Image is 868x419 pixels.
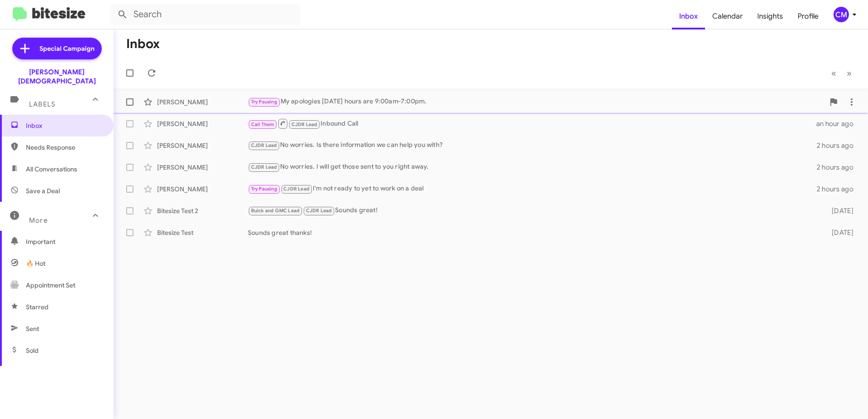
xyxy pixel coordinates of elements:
input: Search [110,4,301,25]
div: CM [833,7,849,22]
span: Appointment Set [26,281,75,290]
span: Sent [26,324,39,333]
button: Previous [826,64,842,83]
span: Special Campaign [39,44,94,53]
span: CJDR Lead [291,122,318,127]
div: [PERSON_NAME] [157,185,248,194]
div: No worries. Is there information we can help you with? [248,140,817,151]
a: Insights [750,3,790,29]
a: Special Campaign [12,38,102,59]
span: » [847,68,852,79]
span: Starred [26,302,49,312]
span: 🔥 Hot [26,259,45,268]
div: 2 hours ago [817,185,861,194]
span: Labels [29,100,55,108]
span: Call Them [251,122,275,127]
div: No worries. I will get those sent to you right away. [248,162,817,172]
span: All Conversations [26,165,77,174]
button: Next [841,64,857,83]
span: « [831,68,836,79]
span: Important [26,237,103,246]
span: Try Pausing [251,186,277,192]
div: 2 hours ago [817,141,861,150]
div: [PERSON_NAME] [157,141,248,150]
a: Inbox [672,3,705,29]
span: CJDR Lead [251,164,277,170]
button: CM [826,7,858,22]
div: Sounds great! [248,205,817,216]
span: CJDR Lead [251,142,277,148]
a: Profile [790,3,826,29]
h1: Inbox [126,37,160,51]
span: CJDR Lead [283,186,310,192]
span: Sold [26,346,39,355]
div: I'm not ready to yet to work on a deal [248,184,817,194]
div: [PERSON_NAME] [157,97,248,107]
div: 2 hours ago [817,163,861,172]
div: Bitesize Test 2 [157,206,248,215]
span: Buick and GMC Lead [251,208,300,214]
span: More [29,216,48,224]
div: [DATE] [817,228,861,237]
a: Calendar [705,3,750,29]
div: [PERSON_NAME] [157,163,248,172]
div: My apologies [DATE] hours are 9:00am-7:00pm. [248,97,824,107]
nav: Page navigation example [826,64,857,83]
div: [DATE] [817,206,861,215]
span: CJDR Lead [306,208,332,214]
div: Sounds great thanks! [248,228,817,237]
div: Bitesize Test [157,228,248,237]
span: Inbox [26,121,103,130]
div: [PERSON_NAME] [157,119,248,128]
div: Inbound Call [248,118,816,129]
span: Try Pausing [251,99,277,105]
span: Save a Deal [26,186,60,195]
div: an hour ago [816,119,861,128]
span: Needs Response [26,143,103,152]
